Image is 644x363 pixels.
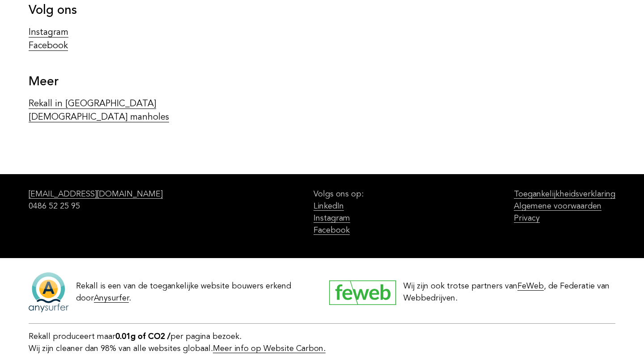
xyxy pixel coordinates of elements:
[115,333,170,341] b: 0.01g of CO2 /
[76,280,315,305] p: Rekall is een van de toegankelijke website bouwers erkend door .
[29,42,68,51] a: Facebook
[314,214,350,223] a: Instagram
[213,345,326,353] a: Meer info op Website Carbon.
[94,294,129,303] a: Anysurfer
[29,323,615,355] p: Rekall produceert maar per pagina bezoek. Wij zijn cleaner dan 98% van alle websites globaal.
[514,202,602,211] a: Algemene voorwaarden
[517,282,544,291] a: FeWeb
[314,202,344,211] a: LinkedIn
[403,280,615,305] p: Wij zijn ook trotse partners van , de Federatie van Webbedrijven.
[29,28,68,38] a: Instagram
[314,188,364,237] p: Volgs ons op:
[29,113,169,122] a: [DEMOGRAPHIC_DATA] manholes
[514,214,540,223] a: Privacy
[514,190,615,199] a: Toegankelijkheidsverklaring
[29,74,372,90] h3: Meer
[314,226,350,235] a: Facebook
[29,3,372,19] h3: Volg ons
[29,100,156,109] a: Rekall in [GEOGRAPHIC_DATA]
[29,188,163,237] p: 0486 52 25 95
[29,190,163,199] a: [EMAIL_ADDRESS][DOMAIN_NAME]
